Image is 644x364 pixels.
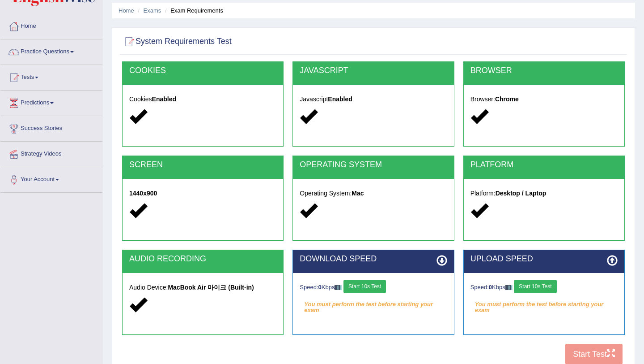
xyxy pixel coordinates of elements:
[514,280,556,293] button: Start 10s Test
[152,95,176,103] strong: Enabled
[129,255,276,264] h2: AUDIO RECORDING
[300,66,447,75] h2: JAVASCRIPT
[144,7,161,14] a: Exams
[0,142,102,164] a: Strategy Videos
[470,190,618,197] h5: Platform:
[129,96,276,103] h5: Cookies
[470,280,618,295] div: Speed: Kbps
[129,160,276,169] h2: SCREEN
[496,190,547,197] strong: Desktop / Laptop
[0,91,102,113] a: Predictions
[505,285,513,290] img: ajax-loader-fb-connection.gif
[300,255,447,264] h2: DOWNLOAD SPEED
[335,285,342,290] img: ajax-loader-fb-connection.gif
[470,160,618,169] h2: PLATFORM
[300,160,447,169] h2: OPERATING SYSTEM
[0,14,102,36] a: Home
[318,284,322,290] strong: 0
[0,167,102,190] a: Your Account
[495,95,519,103] strong: Chrome
[470,96,618,103] h5: Browser:
[352,190,364,197] strong: Mac
[470,298,618,311] em: You must perform the test before starting your exam
[343,280,386,293] button: Start 10s Test
[129,190,157,197] strong: 1440x900
[129,284,276,291] h5: Audio Device:
[489,284,492,290] strong: 0
[119,7,134,14] a: Home
[0,65,102,87] a: Tests
[300,190,447,197] h5: Operating System:
[300,298,447,311] em: You must perform the test before starting your exam
[328,95,352,103] strong: Enabled
[168,284,254,291] strong: MacBook Air 마이크 (Built-in)
[129,66,276,75] h2: COOKIES
[163,6,223,15] li: Exam Requirements
[122,35,232,48] h2: System Requirements Test
[0,116,102,139] a: Success Stories
[470,66,618,75] h2: BROWSER
[0,39,102,62] a: Practice Questions
[470,255,618,264] h2: UPLOAD SPEED
[300,280,447,295] div: Speed: Kbps
[300,96,447,103] h5: Javascript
